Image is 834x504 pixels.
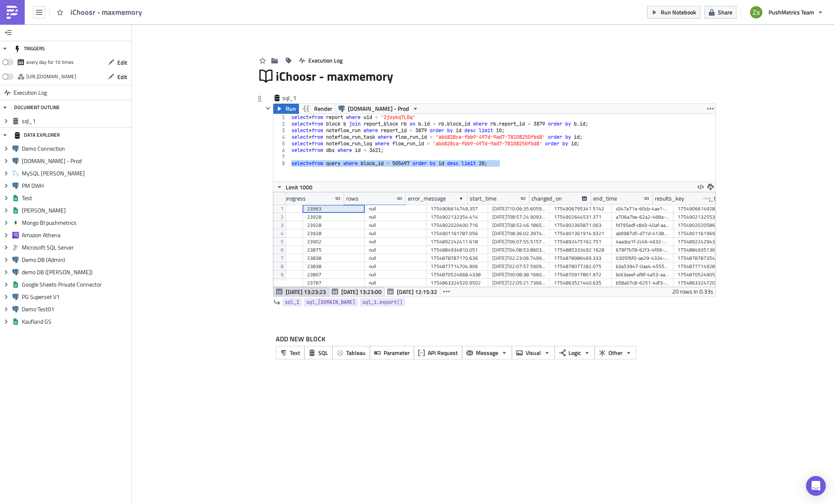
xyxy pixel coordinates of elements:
div: progress [284,192,306,205]
img: Avatar [749,5,763,19]
div: 1 [273,114,290,121]
button: Text [276,346,305,359]
div: 1754902020400.716 [431,221,484,229]
span: sql_[DOMAIN_NAME] [306,298,355,306]
div: 1754863521440.635 [554,279,608,287]
div: 1754863324520.9502 [431,279,484,287]
div: 6 [273,147,290,154]
div: 1754902132553.363 [678,213,731,221]
div: null [369,246,422,254]
span: Other [608,348,622,357]
div: [DATE]T02:07:57.590933 [492,262,546,271]
span: Visual [526,348,541,357]
div: error_message [408,192,446,205]
span: Limit 1000 [286,183,312,191]
span: Demo Test01 [22,306,129,313]
span: Test [22,194,129,202]
div: 4aadce1f-2c46-4632-8d63-5c715cf6c324 [616,238,669,246]
button: Run [273,104,299,114]
span: Run Notebook [661,8,696,16]
button: Execution Log [295,54,347,67]
span: Mongo BI pushmetrics [22,219,129,226]
div: 1754902365871.063 [554,221,608,229]
div: null [369,262,422,271]
div: 23807 [307,271,361,279]
div: 23875 [307,246,361,254]
div: null [369,221,422,229]
span: Tableau [346,348,366,357]
div: 1754885333492.1628 [554,246,608,254]
div: 1754902020586.55 [678,221,731,229]
div: 23928 [307,221,361,229]
div: 1754870524668.4338 [431,271,484,279]
div: https://pushmetrics.io/api/v1/report/1EoqMmboNe/webhook?token=641af00a4868483c8ec88cc60c3069b4 [26,70,76,83]
span: Text [290,348,300,357]
button: Visual [512,346,555,359]
a: sql_[DOMAIN_NAME] [304,298,358,306]
div: [DATE]T02:23:06.749951 [492,254,546,262]
button: Parameter [370,346,414,359]
div: ab9987d5-d71d-4138-abac-fae0e83642d2 [616,229,669,238]
span: Parameter [384,348,410,357]
span: Google Sheets Private Connector [22,281,129,288]
span: [DOMAIN_NAME] - Prod [348,104,409,114]
div: null [369,238,422,246]
span: Edit [117,58,127,67]
button: [DATE] 13:23:23 [273,287,329,296]
button: Render [298,104,336,114]
span: Render [314,104,332,114]
span: Edit [117,72,127,81]
span: SQL [318,348,328,357]
div: 1754870524905.915 [678,271,731,279]
div: 2 [273,121,290,127]
div: [DATE]T04:08:53.860387 [492,246,546,254]
span: [DATE] 13:23:00 [341,287,382,296]
div: 23928 [307,213,361,221]
div: 1754906795341.5142 [554,205,608,213]
div: null [369,213,422,221]
span: Demo DB (Admin) [22,256,129,264]
button: Hide content [263,103,273,113]
button: [DATE] 13:23:00 [329,287,385,296]
label: ADD NEW BLOCK [276,334,709,344]
div: rows [346,192,359,205]
div: fd795edf-c8d3-40af-aa8e-8f82db36984d [616,221,669,229]
div: [DATE]T10:06:35.605966 [492,205,546,213]
span: PG Superset V1 [22,293,129,301]
div: 1754870917801.972 [554,271,608,279]
button: Edit [104,56,131,69]
div: changed_on [531,192,562,205]
button: [DOMAIN_NAME] - Prod [335,104,422,114]
span: PushMetrics Team [769,8,814,16]
div: 1754902132354.414 [431,213,484,221]
div: TRIGGERS [14,41,45,56]
span: [DATE] 12:15:32 [397,287,437,296]
span: Microsoft SQL Server [22,244,129,251]
span: demo DB ([PERSON_NAME]) [22,268,129,276]
div: end_time [593,192,617,205]
span: Kaufland GS [22,318,129,325]
div: [DATE]T00:08:38.166055 [492,271,546,279]
div: null [369,205,422,213]
a: sql_1 [282,298,302,306]
div: results_key [655,192,684,205]
span: sql_1 [285,298,299,306]
span: sql_1 [282,94,315,102]
div: c047e71e-60cb-4ae1-9f16-3da37723fff0 [616,205,669,213]
div: 1754884934810.051 [431,246,484,254]
div: 1754878787354.375 [678,254,731,262]
span: iChoosr - maxmemory [276,68,394,84]
button: SQL [304,346,333,359]
div: 23787 [307,279,361,287]
span: MySQL [PERSON_NAME] [22,170,129,177]
div: 1754863324720.522 [678,279,731,287]
div: [DATE]T22:05:21.736650 [492,279,546,287]
button: Run Notebook [647,6,700,19]
button: Logic [554,346,595,359]
span: sql_1 [22,117,129,125]
div: null [369,271,422,279]
span: Run [286,104,296,114]
div: 8 [273,160,290,167]
div: 1754901361914.9321 [554,229,608,238]
span: PM DWH [22,182,129,189]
